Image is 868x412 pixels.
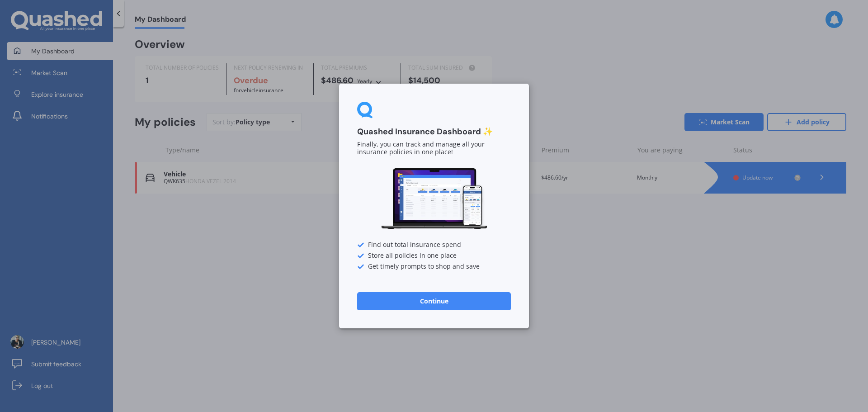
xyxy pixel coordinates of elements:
div: Get timely prompts to shop and save [357,263,511,270]
h3: Quashed Insurance Dashboard ✨ [357,127,511,137]
img: Dashboard [380,167,488,231]
p: Finally, you can track and manage all your insurance policies in one place! [357,141,511,156]
button: Continue [357,292,511,310]
div: Find out total insurance spend [357,242,511,249]
div: Store all policies in one place [357,252,511,260]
